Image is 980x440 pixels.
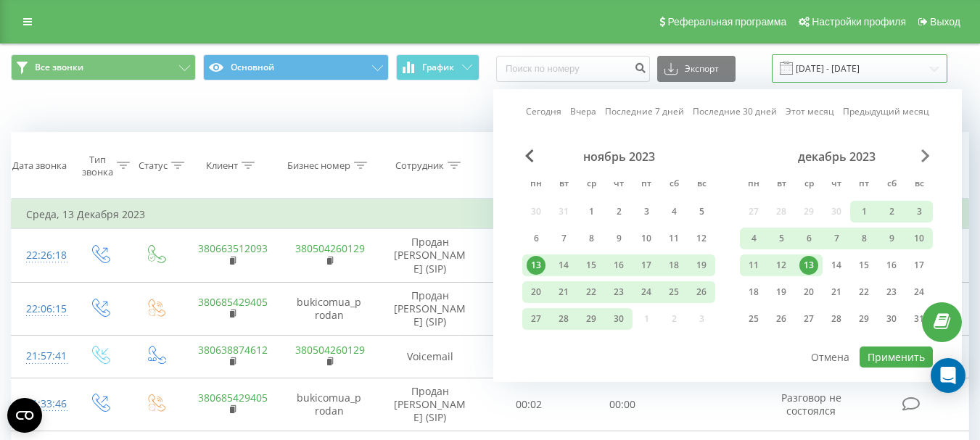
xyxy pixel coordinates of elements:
[825,174,847,196] abbr: четверг
[605,104,684,118] a: Последние 7 дней
[767,281,795,303] div: вт 19 дек. 2023 г.
[827,256,846,275] div: 14
[827,310,846,328] div: 28
[637,283,656,302] div: 24
[522,228,550,249] div: пн 6 нояб. 2023 г.
[609,202,628,221] div: 2
[691,174,712,196] abbr: воскресенье
[577,308,605,330] div: ср 29 нояб. 2023 г.
[664,256,683,275] div: 18
[198,295,268,309] a: 380685429405
[692,202,711,221] div: 5
[930,16,960,28] span: Выход
[550,254,577,276] div: вт 14 нояб. 2023 г.
[609,310,628,328] div: 30
[910,202,928,221] div: 3
[605,228,633,249] div: чт 9 нояб. 2023 г.
[496,56,650,82] input: Поиск по номеру
[287,159,350,172] div: Бизнес номер
[921,149,930,162] span: Next Month
[882,229,901,248] div: 9
[803,346,857,368] button: Отмена
[7,398,42,433] button: Open CMP widget
[882,256,901,275] div: 16
[281,378,378,431] td: bukicomua_prodan
[905,254,933,276] div: вс 17 дек. 2023 г.
[395,159,444,172] div: Сотрудник
[740,281,767,303] div: пн 18 дек. 2023 г.
[882,310,901,328] div: 30
[905,281,933,303] div: вс 24 дек. 2023 г.
[582,310,601,328] div: 29
[855,256,873,275] div: 15
[577,201,605,223] div: ср 1 нояб. 2023 г.
[688,228,715,249] div: вс 12 нояб. 2023 г.
[910,256,928,275] div: 17
[525,149,534,162] span: Previous Month
[198,241,268,255] a: 380663512093
[740,228,767,249] div: пн 4 дек. 2023 г.
[633,254,660,276] div: пт 17 нояб. 2023 г.
[378,282,482,336] td: Продан [PERSON_NAME] (SIP)
[605,201,633,223] div: чт 2 нояб. 2023 г.
[878,201,905,223] div: сб 2 дек. 2023 г.
[522,308,550,330] div: пн 27 нояб. 2023 г.
[878,281,905,303] div: сб 23 дек. 2023 г.
[550,308,577,330] div: вт 28 нояб. 2023 г.
[827,229,846,248] div: 7
[206,159,238,172] div: Клиент
[550,228,577,249] div: вт 7 нояб. 2023 г.
[553,174,575,196] abbr: вторник
[609,229,628,248] div: 9
[688,254,715,276] div: вс 19 нояб. 2023 г.
[11,54,196,80] button: Все звонки
[692,256,711,275] div: 19
[554,283,573,302] div: 21
[882,283,901,302] div: 23
[850,201,878,223] div: пт 1 дек. 2023 г.
[855,229,873,248] div: 8
[799,310,818,328] div: 27
[664,229,683,248] div: 11
[795,228,823,249] div: ср 6 дек. 2023 г.
[744,229,763,248] div: 4
[522,149,715,164] div: ноябрь 2023
[12,200,969,229] td: Среда, 13 Декабря 2023
[609,283,628,302] div: 23
[850,281,878,303] div: пт 22 дек. 2023 г.
[527,283,545,302] div: 20
[281,282,378,336] td: bukicomua_prodan
[582,229,601,248] div: 8
[26,241,57,270] div: 22:26:18
[637,229,656,248] div: 10
[35,62,83,73] span: Все звонки
[550,281,577,303] div: вт 21 нояб. 2023 г.
[522,254,550,276] div: пн 13 нояб. 2023 г.
[910,310,928,328] div: 31
[637,256,656,275] div: 17
[577,228,605,249] div: ср 8 нояб. 2023 г.
[198,391,268,404] a: 380685429405
[905,228,933,249] div: вс 10 дек. 2023 г.
[798,174,820,196] abbr: среда
[908,174,930,196] abbr: воскресенье
[772,283,791,302] div: 19
[693,104,777,118] a: Последние 30 дней
[740,254,767,276] div: пн 11 дек. 2023 г.
[823,254,850,276] div: чт 14 дек. 2023 г.
[910,283,928,302] div: 24
[554,310,573,328] div: 28
[786,104,834,118] a: Этот месяц
[482,336,576,378] td: 00:02
[396,54,479,80] button: График
[633,228,660,249] div: пт 10 нояб. 2023 г.
[905,308,933,330] div: вс 31 дек. 2023 г.
[295,241,365,255] a: 380504260129
[905,201,933,223] div: вс 3 дек. 2023 г.
[855,202,873,221] div: 1
[633,201,660,223] div: пт 3 нояб. 2023 г.
[198,343,268,357] a: 380638874612
[850,254,878,276] div: пт 15 дек. 2023 г.
[527,229,545,248] div: 6
[295,343,365,357] a: 380504260129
